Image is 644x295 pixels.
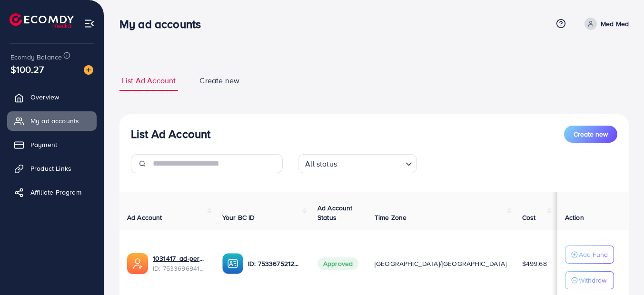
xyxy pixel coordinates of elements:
img: ic-ads-acc.e4c84228.svg [127,253,148,274]
img: menu [84,18,95,29]
button: Withdraw [565,271,614,289]
a: My ad accounts [7,111,97,130]
span: All status [303,157,339,171]
span: [GEOGRAPHIC_DATA]/[GEOGRAPHIC_DATA] [375,259,507,268]
span: Affiliate Program [30,187,81,197]
span: ID: 7533696941986119697 [153,264,207,273]
a: Product Links [7,159,97,178]
span: My ad accounts [30,116,79,126]
span: Your BC ID [222,213,255,222]
span: Product Links [30,164,71,173]
button: Create new [564,126,617,143]
span: Ad Account Status [317,203,353,222]
div: <span class='underline'>1031417_ad-peru_1754075527163</span></br>7533696941986119697 [153,254,207,273]
span: Create new [199,75,239,86]
span: Ad Account [127,213,162,222]
a: 1031417_ad-peru_1754075527163 [153,254,207,263]
img: image [84,65,93,75]
span: $499.68 [522,259,547,268]
p: Withdraw [579,275,606,286]
button: Add Fund [565,246,614,264]
a: Med Med [581,18,629,30]
h3: My ad accounts [119,17,208,31]
span: Create new [574,129,608,139]
span: Overview [30,92,59,102]
p: Med Med [601,18,629,29]
span: Cost [522,213,536,222]
a: Overview [7,88,97,107]
p: Add Fund [579,249,608,260]
div: Search for option [298,154,417,173]
a: Affiliate Program [7,183,97,202]
iframe: Chat [604,252,637,288]
img: logo [10,13,74,28]
input: Search for option [340,155,402,171]
a: Payment [7,135,97,154]
span: $100.27 [10,62,44,76]
span: Payment [30,140,57,149]
p: ID: 7533675212378963985 [248,258,302,269]
span: Time Zone [375,213,406,222]
span: Ecomdy Balance [10,52,62,62]
img: ic-ba-acc.ded83a64.svg [222,253,243,274]
h3: List Ad Account [131,127,210,141]
span: List Ad Account [122,75,176,86]
span: Action [565,213,584,222]
span: Approved [317,257,358,270]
